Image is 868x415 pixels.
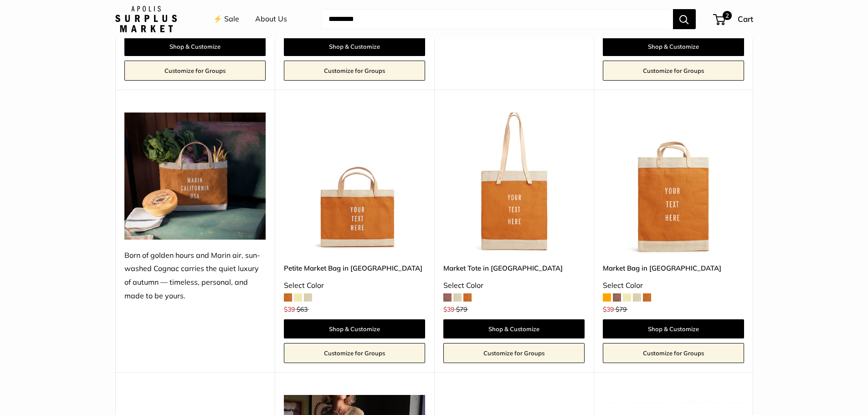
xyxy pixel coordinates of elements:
[284,279,425,292] div: Select Color
[443,279,585,292] div: Select Color
[443,263,585,273] a: Market Tote in [GEOGRAPHIC_DATA]
[603,343,744,363] a: Customize for Groups
[284,37,425,56] a: Shop & Customize
[213,12,239,26] a: ⚡️ Sale
[738,14,753,24] span: Cart
[443,319,585,338] a: Shop & Customize
[124,249,266,303] div: Born of golden hours and Marin air, sun-washed Cognac carries the quiet luxury of autumn — timele...
[722,11,731,20] span: 2
[124,37,266,56] a: Shop & Customize
[284,61,425,81] a: Customize for Groups
[603,113,744,254] img: Market Bag in Cognac
[115,6,177,32] img: Apolis: Surplus Market
[603,113,744,254] a: Market Bag in CognacMarket Bag in Cognac
[284,113,425,254] a: Petite Market Bag in CognacPetite Market Bag in Cognac
[443,343,585,363] a: Customize for Groups
[255,12,287,26] a: About Us
[673,9,696,29] button: Search
[124,61,266,81] a: Customize for Groups
[443,113,585,254] img: Market Tote in Cognac
[603,37,744,56] a: Shop & Customize
[443,305,454,313] span: $39
[616,305,627,313] span: $79
[284,113,425,254] img: Petite Market Bag in Cognac
[603,305,614,313] span: $39
[297,305,308,313] span: $63
[456,305,467,313] span: $79
[603,279,744,292] div: Select Color
[321,9,673,29] input: Search...
[284,343,425,363] a: Customize for Groups
[284,305,295,313] span: $39
[284,319,425,338] a: Shop & Customize
[284,263,425,273] a: Petite Market Bag in [GEOGRAPHIC_DATA]
[603,263,744,273] a: Market Bag in [GEOGRAPHIC_DATA]
[443,113,585,254] a: Market Tote in CognacMarket Tote in Cognac
[603,61,744,81] a: Customize for Groups
[124,113,266,240] img: Born of golden hours and Marin air, sun-washed Cognac carries the quiet luxury of autumn — timele...
[603,319,744,338] a: Shop & Customize
[714,12,753,26] a: 2 Cart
